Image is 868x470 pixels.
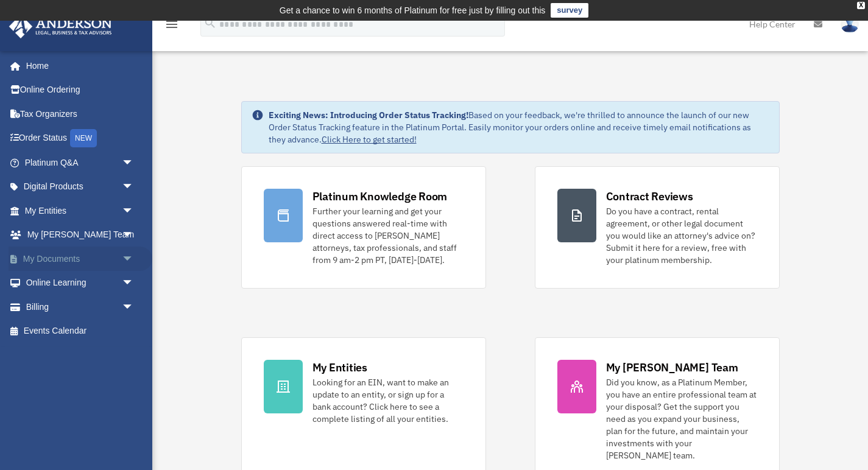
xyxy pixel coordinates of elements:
[5,15,116,38] img: Anderson Advisors Platinum Portal
[269,110,468,121] strong: Exciting News: Introducing Order Status Tracking!
[551,3,588,18] a: survey
[9,295,152,319] a: Billingarrow_drop_down
[535,166,780,289] a: Contract Reviews Do you have a contract, rental agreement, or other legal document you would like...
[9,54,146,78] a: Home
[9,150,152,175] a: Platinum Q&Aarrow_drop_down
[322,134,417,145] a: Click Here to get started!
[312,376,464,425] div: Looking for an EIN, want to make an update to an entity, or sign up for a bank account? Click her...
[606,360,738,375] div: My [PERSON_NAME] Team
[122,175,146,200] span: arrow_drop_down
[70,129,97,147] div: NEW
[9,126,152,151] a: Order StatusNEW
[9,198,152,223] a: My Entitiesarrow_drop_down
[9,247,152,271] a: My Documentsarrow_drop_down
[9,175,152,199] a: Digital Productsarrow_drop_down
[164,17,179,32] i: menu
[122,198,146,223] span: arrow_drop_down
[9,319,152,343] a: Events Calendar
[122,271,146,296] span: arrow_drop_down
[164,21,179,32] a: menu
[269,109,769,146] div: Based on your feedback, we're thrilled to announce the launch of our new Order Status Tracking fe...
[122,295,146,320] span: arrow_drop_down
[9,223,152,247] a: My [PERSON_NAME] Teamarrow_drop_down
[312,189,448,204] div: Platinum Knowledge Room
[857,2,865,9] div: close
[122,247,146,272] span: arrow_drop_down
[122,150,146,175] span: arrow_drop_down
[9,271,152,295] a: Online Learningarrow_drop_down
[606,376,757,461] div: Did you know, as a Platinum Member, you have an entire professional team at your disposal? Get th...
[280,3,546,18] div: Get a chance to win 6 months of Platinum for free just by filling out this
[841,15,859,33] img: User Pic
[203,16,217,30] i: search
[9,78,152,102] a: Online Ordering
[241,166,486,289] a: Platinum Knowledge Room Further your learning and get your questions answered real-time with dire...
[312,205,464,266] div: Further your learning and get your questions answered real-time with direct access to [PERSON_NAM...
[9,102,152,126] a: Tax Organizers
[606,189,693,204] div: Contract Reviews
[122,223,146,248] span: arrow_drop_down
[312,360,367,375] div: My Entities
[606,205,757,266] div: Do you have a contract, rental agreement, or other legal document you would like an attorney's ad...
